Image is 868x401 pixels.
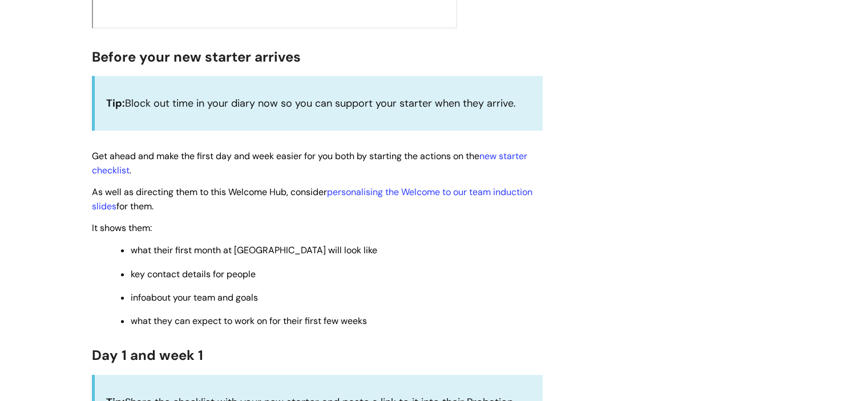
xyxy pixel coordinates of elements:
span: Get ahead and make the first day and week easier for you both by starting the actions on the . [92,150,527,176]
span: info [131,291,258,303]
span: It shows them: [92,222,152,234]
span: what their first month at [GEOGRAPHIC_DATA] will look like [131,244,377,256]
span: what they can expect to work on for their first few weeks [131,315,367,327]
span: key contact details for people [131,268,256,280]
span: Day 1 and week 1 [92,346,203,364]
span: Before your new starter arrives [92,48,301,66]
span: As well as directing them to this Welcome Hub, consider for them. [92,186,532,212]
p: Block out time in your diary now so you can support your starter when they arrive. [106,94,531,112]
span: about your team and goals [146,291,258,303]
strong: Tip: [106,96,125,110]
